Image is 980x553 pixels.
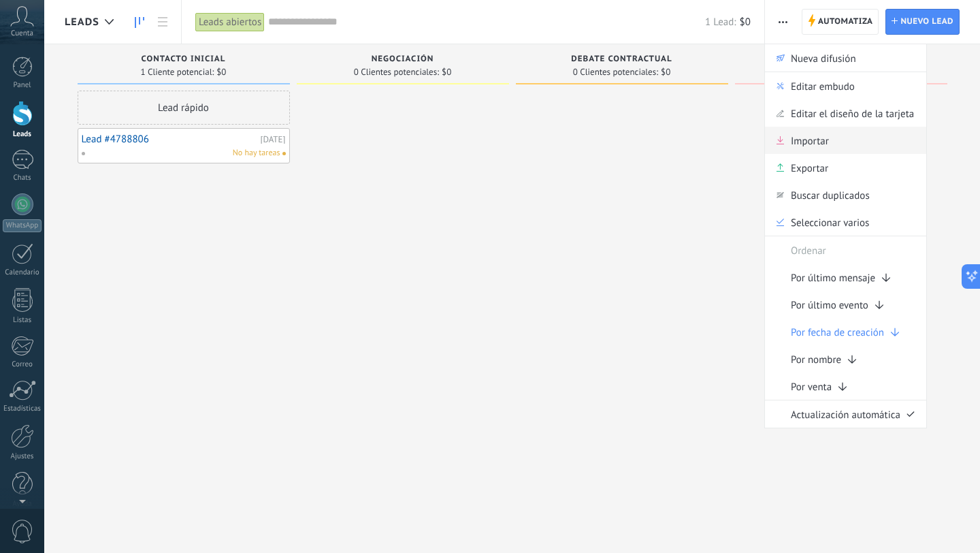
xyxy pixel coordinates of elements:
[151,9,174,35] a: Lista
[3,405,42,413] div: Estadísticas
[216,68,226,76] span: $0
[3,219,42,232] div: WhatsApp
[773,9,793,35] button: Más
[791,400,900,428] span: Actualización automática
[791,264,875,291] span: Por último mensaje
[442,68,451,76] span: $0
[233,147,280,159] span: No hay tareas
[141,68,214,76] span: 1 Cliente potencial:
[791,99,914,127] span: Editar el diseño de la tarjeta
[261,135,286,144] div: [DATE]
[791,291,868,318] span: Por último evento
[900,10,953,34] span: Nuevo lead
[78,91,290,125] div: Lead rápido
[791,44,856,72] span: Nueva difusión
[661,68,670,76] span: $0
[142,54,226,64] span: Contacto inicial
[84,54,283,66] div: Contacto inicial
[3,268,42,277] div: Calendario
[791,127,829,154] span: Importar
[3,360,42,369] div: Correo
[885,9,960,35] a: Nuevo lead
[11,29,33,38] span: Cuenta
[3,316,42,325] div: Listas
[128,9,151,35] a: Leads
[354,68,439,76] span: 0 Clientes potenciales:
[791,236,826,264] span: Ordenar
[791,345,841,373] span: Por nombre
[3,81,42,90] div: Panel
[282,152,286,155] span: No hay nada asignado
[523,54,721,66] div: Debate contractual
[791,208,869,236] span: Seleccionar varios
[372,54,434,64] span: Negociación
[791,72,855,99] span: Editar embudo
[791,154,828,181] span: Exportar
[705,16,736,29] span: 1 Lead:
[818,10,873,34] span: Automatiza
[573,68,658,76] span: 0 Clientes potenciales:
[802,9,879,35] a: Automatiza
[791,318,884,345] span: Por fecha de creación
[3,452,42,461] div: Ajustes
[304,54,502,66] div: Negociación
[3,174,42,183] div: Chats
[740,16,751,29] span: $0
[3,130,42,139] div: Leads
[82,133,257,145] a: Lead #4788806
[791,373,832,400] span: Por venta
[195,12,265,32] div: Leads abiertos
[65,16,99,29] span: Leads
[742,54,941,66] div: Discusión de contrato
[791,181,870,208] span: Buscar duplicados
[571,54,672,64] span: Debate contractual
